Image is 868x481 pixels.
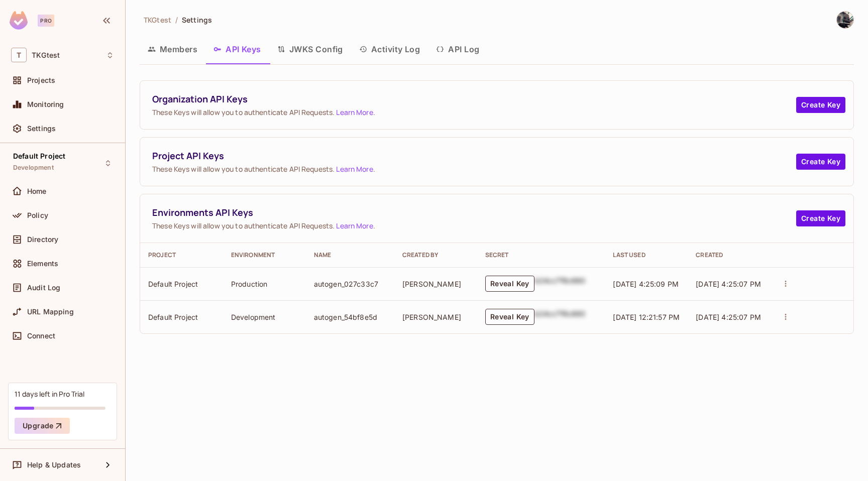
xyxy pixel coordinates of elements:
[10,11,28,30] img: SReyMgAAAABJRU5ErkJggg==
[796,154,845,170] button: Create Key
[796,210,845,226] button: Create Key
[140,37,205,62] button: Members
[779,310,793,324] button: actions
[696,313,761,321] span: [DATE] 4:25:07 PM
[428,37,487,62] button: API Log
[144,15,171,25] span: TKGtest
[696,251,763,259] div: Created
[27,461,81,469] span: Help & Updates
[402,251,469,259] div: Created By
[613,313,680,321] span: [DATE] 12:21:57 PM
[223,267,306,300] td: Production
[152,107,796,117] span: These Keys will allow you to authenticate API Requests. .
[485,309,534,325] button: Reveal Key
[27,100,64,108] span: Monitoring
[269,37,351,62] button: JWKS Config
[152,221,796,230] span: These Keys will allow you to authenticate API Requests. .
[779,277,793,291] button: actions
[223,300,306,333] td: Development
[314,251,386,259] div: Name
[205,37,269,62] button: API Keys
[613,280,679,288] span: [DATE] 4:25:09 PM
[27,260,58,268] span: Elements
[152,206,796,219] span: Environments API Keys
[231,251,298,259] div: Environment
[27,187,47,195] span: Home
[13,152,65,160] span: Default Project
[152,164,796,174] span: These Keys will allow you to authenticate API Requests. .
[336,107,373,117] a: Learn More
[27,332,55,340] span: Connect
[175,15,178,25] li: /
[182,15,212,25] span: Settings
[534,309,586,325] div: b24cc7f8c660
[140,300,223,333] td: Default Project
[27,211,48,219] span: Policy
[534,276,586,292] div: b24cc7f8c660
[15,418,70,434] button: Upgrade
[351,37,428,62] button: Activity Log
[148,251,215,259] div: Project
[394,300,477,333] td: [PERSON_NAME]
[837,12,853,28] img: Thomas Girard
[38,15,54,27] div: Pro
[27,235,58,244] span: Directory
[485,276,534,292] button: Reveal Key
[336,164,373,174] a: Learn More
[306,300,394,333] td: autogen_54bf8e5d
[140,267,223,300] td: Default Project
[336,221,373,230] a: Learn More
[32,51,60,59] span: Workspace: TKGtest
[613,251,680,259] div: Last Used
[27,308,74,316] span: URL Mapping
[27,76,55,84] span: Projects
[696,280,761,288] span: [DATE] 4:25:07 PM
[306,267,394,300] td: autogen_027c33c7
[394,267,477,300] td: [PERSON_NAME]
[152,93,796,105] span: Organization API Keys
[11,48,27,62] span: T
[27,125,56,133] span: Settings
[152,150,796,162] span: Project API Keys
[15,389,84,399] div: 11 days left in Pro Trial
[13,164,54,172] span: Development
[27,284,60,292] span: Audit Log
[485,251,597,259] div: Secret
[796,97,845,113] button: Create Key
